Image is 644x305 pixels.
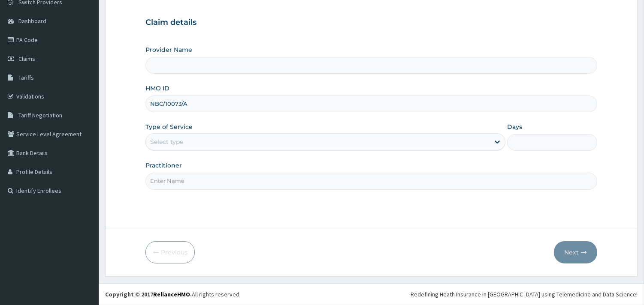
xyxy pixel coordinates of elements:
[99,283,644,305] footer: All rights reserved.
[18,17,46,25] span: Dashboard
[153,290,190,298] a: RelianceHMO
[145,123,193,131] label: Type of Service
[145,96,597,112] input: Enter HMO ID
[145,45,192,54] label: Provider Name
[554,241,597,263] button: Next
[411,290,638,299] div: Redefining Heath Insurance in [GEOGRAPHIC_DATA] using Telemedicine and Data Science!
[18,74,34,81] span: Tariffs
[18,55,35,63] span: Claims
[105,290,192,298] strong: Copyright © 2017 .
[145,241,195,263] button: Previous
[145,18,597,27] h3: Claim details
[507,123,522,131] label: Days
[145,173,597,189] input: Enter Name
[145,161,182,170] label: Practitioner
[145,84,169,93] label: HMO ID
[18,111,62,119] span: Tariff Negotiation
[150,138,183,146] div: Select type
